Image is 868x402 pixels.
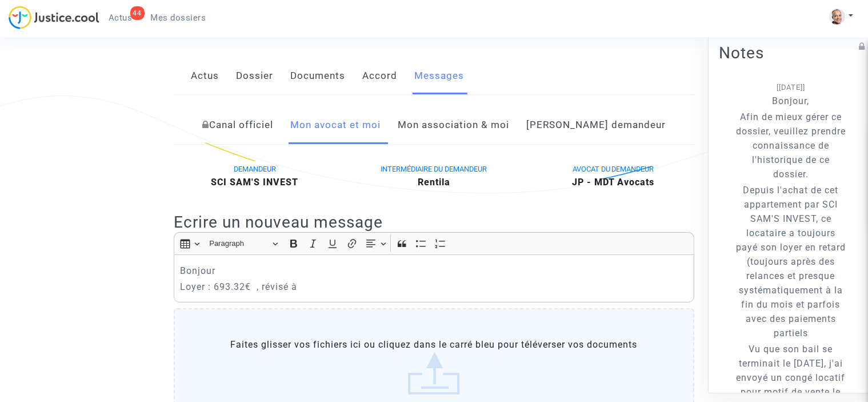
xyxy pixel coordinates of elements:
[204,235,283,253] button: Paragraph
[99,9,142,26] a: 44Actus
[736,109,846,181] p: Afin de mieux gérer ce dossier, veuillez prendre connaissance de l'historique de ce dossier.
[777,82,805,91] span: [[DATE]]
[736,93,846,108] p: Bonjour,
[414,57,464,95] a: Messages
[398,106,509,144] a: Mon association & moi
[236,57,273,95] a: Dossier
[381,165,487,173] span: INTERMÉDIAIRE DU DEMANDEUR
[130,6,145,20] div: 44
[180,280,689,294] p: Loyer : 693.32€ , révisé à
[191,57,219,95] a: Actus
[736,183,846,340] p: Depuis l'achat de cet appartement par SCI SAM'S INVEST, ce locataire a toujours payé son loyer en...
[290,106,381,144] a: Mon avocat et moi
[202,106,273,144] a: Canal officiel
[174,254,694,303] div: Rich Text Editor, main
[211,177,298,188] b: SCI SAM'S INVEST
[362,57,397,95] a: Accord
[829,9,845,25] img: ACg8ocKZU31xno-LpBqyWwI6qQfhaET-15XAm_d3fkRpZRSuTkJYLxqnFA=s96-c
[9,6,99,29] img: jc-logo.svg
[174,232,694,254] div: Editor toolbar
[290,57,345,95] a: Documents
[526,106,666,144] a: [PERSON_NAME] demandeur
[209,237,269,250] span: Paragraph
[573,165,654,173] span: AVOCAT DU DEMANDEUR
[572,177,655,188] b: JP - MDT Avocats
[418,177,450,188] b: Rentila
[109,13,133,23] span: Actus
[174,212,694,232] h2: Ecrire un nouveau message
[151,13,206,23] span: Mes dossiers
[180,264,689,278] p: Bonjour
[142,9,215,26] a: Mes dossiers
[719,42,863,62] h2: Notes
[234,165,276,173] span: DEMANDEUR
